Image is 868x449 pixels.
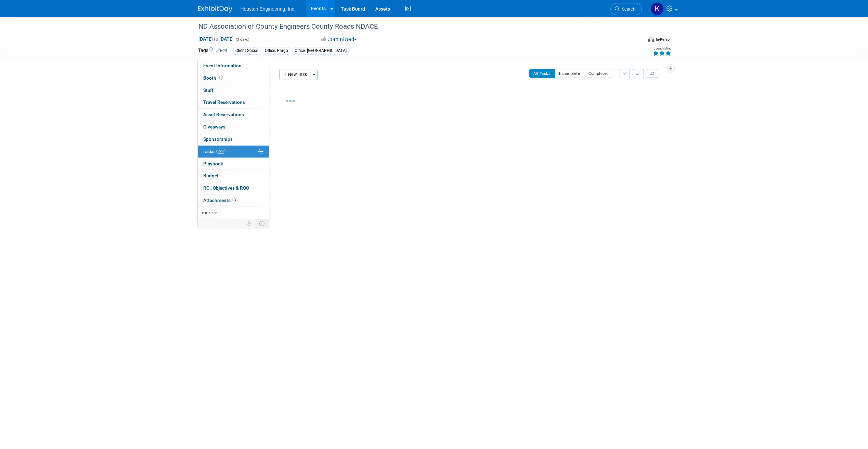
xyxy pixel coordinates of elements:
[620,6,635,12] span: Search
[216,48,227,53] a: Edit
[198,121,269,133] a: Giveaways
[203,173,219,178] span: Budget
[216,149,225,154] span: 22%
[198,182,269,194] a: ROI, Objectives & ROO
[255,219,269,228] td: Toggle Event Tabs
[651,2,664,15] img: Kendra Jensen
[198,170,269,182] a: Budget
[235,37,249,42] span: (3 days)
[610,3,642,15] a: Search
[263,47,290,54] div: Office: Fargo
[203,87,213,93] span: Staff
[203,124,225,130] span: Giveaways
[198,84,269,96] a: Staff
[203,112,244,117] span: Asset Reservations
[653,47,671,50] div: Event Rating
[243,219,255,228] td: Personalize Event Tab Strip
[198,60,269,72] a: Event Information
[203,99,245,105] span: Travel Reservations
[647,69,658,78] a: Refresh
[319,36,360,43] button: Committed
[203,161,223,166] span: Playbook
[218,75,224,80] span: Booth not reserved yet
[202,210,213,215] span: more
[203,198,237,203] span: Attachments
[198,194,269,206] a: Attachments3
[196,21,632,33] div: ND Association of County Engineers County Roads NDACE
[198,109,269,121] a: Asset Reservations
[203,149,225,154] span: Tasks
[241,6,296,12] span: Houston Engineering, Inc.
[584,69,613,78] button: Completed
[198,133,269,145] a: Sponsorships
[648,37,655,42] img: Format-Inperson.png
[601,36,672,46] div: Event Format
[198,47,227,55] td: Tags
[203,136,233,142] span: Sponsorships
[198,72,269,84] a: Booth
[232,198,237,203] span: 3
[286,100,295,102] img: loading...
[198,6,232,13] img: ExhibitDay
[203,63,242,68] span: Event Information
[293,47,349,54] div: Office: [GEOGRAPHIC_DATA]
[529,69,555,78] button: All Tasks
[198,207,269,219] a: more
[198,96,269,108] a: Travel Reservations
[555,69,584,78] button: Incomplete
[203,185,249,191] span: ROI, Objectives & ROO
[198,146,269,158] a: Tasks22%
[198,158,269,170] a: Playbook
[656,37,672,42] div: In-Person
[233,47,260,54] div: Client Social
[280,69,311,80] button: New Task
[198,36,234,42] span: [DATE] [DATE]
[213,36,219,42] span: to
[203,75,224,81] span: Booth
